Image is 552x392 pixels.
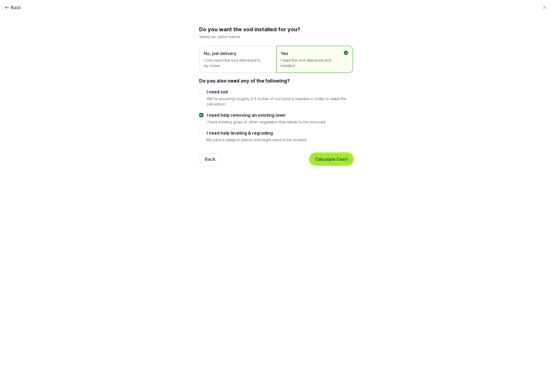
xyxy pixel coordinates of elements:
[199,77,353,84] div: Do you also need any of the following?
[207,112,325,118] label: I need help removing an existing lawn
[207,137,306,142] p: My yard is steep in places and might need to be leveled
[207,130,306,136] label: I need help leveling & regrading
[310,153,353,165] button: Calculate Cost!
[11,4,21,11] span: Back
[199,34,353,39] p: Select an option below
[207,119,325,124] p: I have existing grass or other vegetation that needs to be removed
[204,58,266,68] span: I only need the sod delivered to my home
[199,26,353,33] h2: Do you want the sod installed for you?
[281,50,343,57] span: Yes
[281,58,343,68] span: I want the sod delivered and installed
[199,153,221,165] button: Back
[207,89,353,95] label: I need soil
[207,96,353,107] p: We're assuming roughly 2-3 inches of soil base is needed in order to make the calculation.
[204,50,266,57] span: No, just delivery
[4,4,21,11] button: Back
